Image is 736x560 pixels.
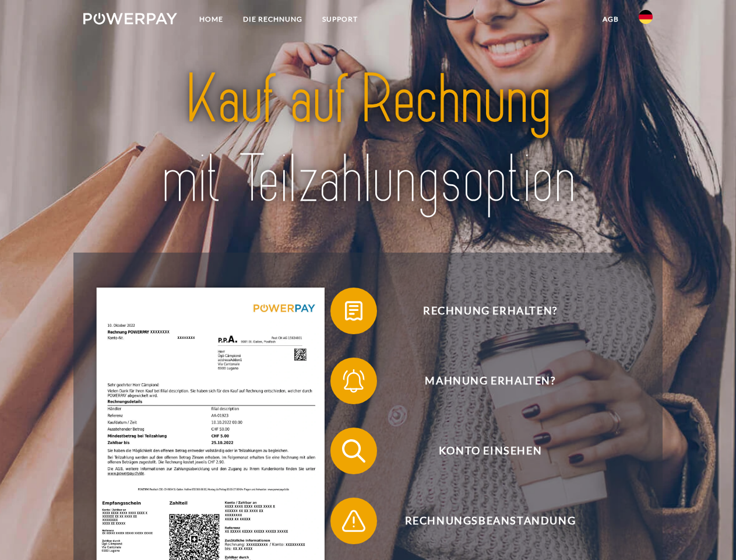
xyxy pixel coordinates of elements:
img: title-powerpay_de.svg [111,56,625,223]
img: logo-powerpay-white.svg [83,13,177,24]
img: qb_search.svg [339,436,368,466]
span: Mahnung erhalten? [347,358,633,404]
img: qb_bill.svg [339,296,368,325]
a: DIE RECHNUNG [233,9,312,30]
img: de [639,10,653,24]
a: agb [593,9,629,30]
img: qb_bell.svg [339,366,368,395]
img: qb_warning.svg [339,506,368,535]
span: Rechnungsbeanstandung [347,498,633,544]
button: Mahnung erhalten? [330,358,633,404]
button: Konto einsehen [330,428,633,474]
button: Rechnung erhalten? [330,288,633,334]
a: Home [189,9,233,30]
span: Rechnung erhalten? [347,288,633,334]
span: Konto einsehen [347,428,633,474]
button: Rechnungsbeanstandung [330,498,633,544]
a: SUPPORT [312,9,368,30]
